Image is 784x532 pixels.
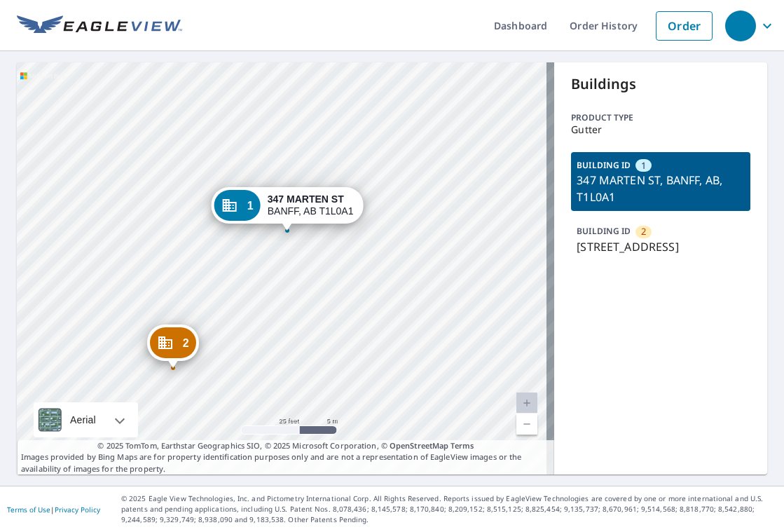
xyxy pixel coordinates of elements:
[577,159,631,171] p: BUILDING ID
[656,11,713,41] a: Order
[66,402,100,437] div: Aerial
[17,440,554,475] p: Images provided by Bing Maps are for property identification purposes only and are not a represen...
[121,493,777,525] p: © 2025 Eagle View Technologies, Inc. and Pictometry International Corp. All Rights Reserved. Repo...
[451,440,474,451] a: Terms
[212,187,364,231] div: Dropped pin, building 1, Commercial property, 347 MARTEN ST BANFF, AB T1L0A1
[516,414,537,435] a: Current Level 20, Zoom Out
[97,440,474,452] span: © 2025 TomTom, Earthstar Geographics SIO, © 2025 Microsoft Corporation, ©
[55,505,100,514] a: Privacy Policy
[268,193,344,205] strong: 347 MARTEN ST
[390,440,448,451] a: OpenStreetMap
[147,325,199,368] div: Dropped pin, building 2, Commercial property, 345 MARTEN ST BANFF, AB T1L0A1
[268,193,354,217] div: BANFF, AB T1L0A1
[7,505,50,514] a: Terms of Use
[183,338,189,348] span: 2
[516,393,537,414] a: Current Level 20, Zoom In Disabled
[7,505,100,514] p: |
[577,225,631,237] p: BUILDING ID
[571,74,750,95] p: Buildings
[577,238,745,255] p: [STREET_ADDRESS]
[641,159,646,172] span: 1
[571,111,750,124] p: Product type
[247,200,254,211] span: 1
[641,225,646,238] span: 2
[34,402,138,437] div: Aerial
[577,172,745,205] p: 347 MARTEN ST, BANFF, AB, T1L0A1
[17,15,182,36] img: EV Logo
[571,124,750,135] p: Gutter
